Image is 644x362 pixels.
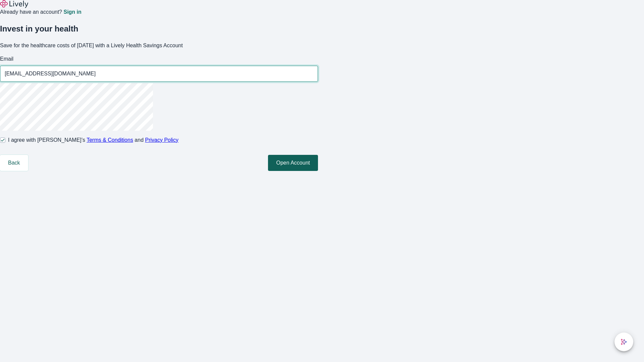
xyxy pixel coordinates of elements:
[87,137,133,143] a: Terms & Conditions
[268,155,318,171] button: Open Account
[145,137,179,143] a: Privacy Policy
[621,339,627,345] svg: Lively AI Assistant
[614,333,633,351] button: chat
[63,9,81,15] a: Sign in
[8,136,178,144] span: I agree with [PERSON_NAME]’s and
